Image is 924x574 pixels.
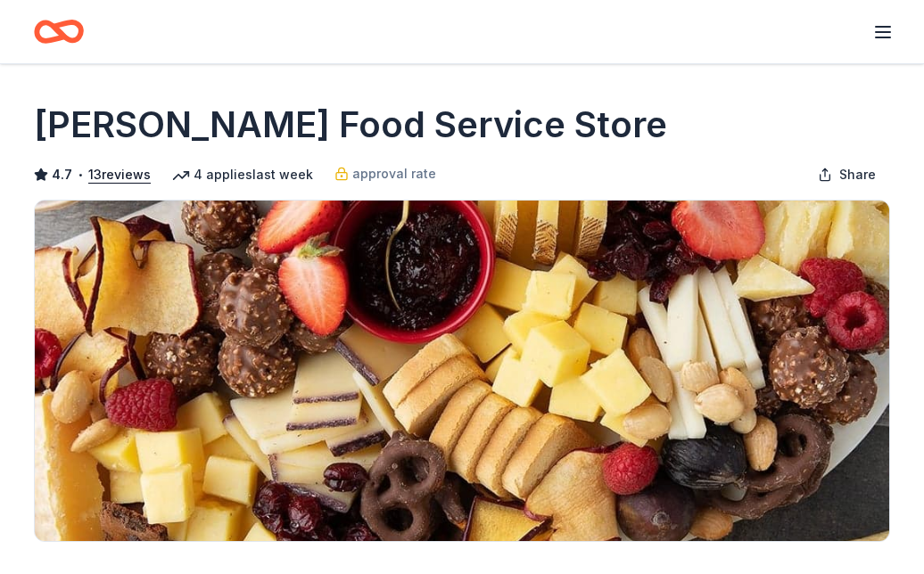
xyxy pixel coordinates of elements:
[34,100,667,150] h1: [PERSON_NAME] Food Service Store
[35,201,889,541] img: Image for Gordon Food Service Store
[88,164,151,185] button: 13reviews
[78,168,84,182] span: •
[34,11,84,53] a: Home
[334,163,436,184] a: approval rate
[352,163,436,184] span: approval rate
[52,164,72,185] span: 4.7
[839,164,876,185] span: Share
[172,164,313,185] div: 4 applies last week
[804,157,890,193] button: Share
